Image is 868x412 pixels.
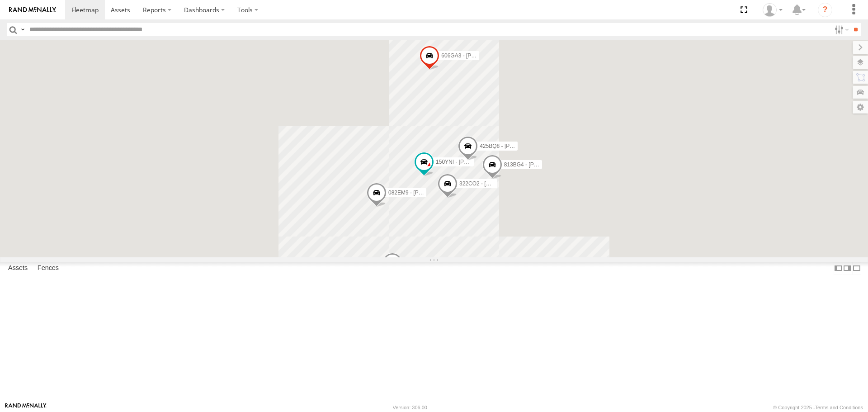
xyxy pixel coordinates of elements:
[33,262,63,275] label: Fences
[504,162,573,168] span: 813BG4 - [PERSON_NAME]
[834,262,843,275] label: Dock Summary Table to the Left
[759,3,786,17] div: Aaron Cluff
[480,143,549,149] span: 425BQ8 - [PERSON_NAME]
[818,3,832,17] i: ?
[4,262,32,275] label: Assets
[5,403,47,412] a: Visit our Website
[388,189,458,196] span: 082EM9 - [PERSON_NAME]
[831,23,850,36] label: Search Filter Options
[9,7,56,13] img: rand-logo.svg
[852,262,861,275] label: Hide Summary Table
[441,52,510,59] span: 606GA3 - [PERSON_NAME]
[853,101,868,114] label: Map Settings
[19,23,26,36] label: Search Query
[393,405,427,410] div: Version: 306.00
[843,262,852,275] label: Dock Summary Table to the Right
[815,405,863,410] a: Terms and Conditions
[773,405,863,410] div: © Copyright 2025 -
[436,159,503,166] span: 150YNI - [PERSON_NAME]
[459,181,541,187] span: 322CO2 - [GEOGRAPHIC_DATA]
